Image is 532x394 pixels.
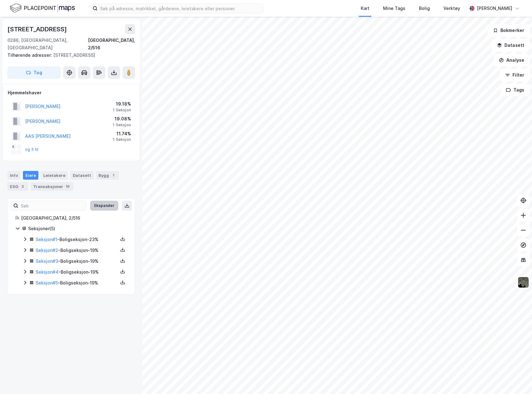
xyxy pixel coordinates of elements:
a: Seksjon#5 [36,280,58,285]
div: [GEOGRAPHIC_DATA], 2/516 [21,214,127,222]
iframe: Chat Widget [501,364,532,394]
a: Seksjon#2 [36,248,58,253]
button: Tags [501,84,530,96]
div: 1 Seksjon [113,137,131,142]
div: Leietakere [41,171,68,180]
div: [STREET_ADDRESS] [7,51,130,59]
div: Hjemmelshaver [8,89,135,96]
input: Søk [18,201,86,210]
div: 1 Seksjon [113,123,131,128]
div: - Boligseksjon - 19% [36,268,118,276]
input: Søk på adresse, matrikkel, gårdeiere, leietakere eller personer [98,4,263,13]
button: Bokmerker [488,24,530,37]
div: Verktøy [443,5,460,12]
button: Datasett [492,39,530,51]
div: 1 Seksjon [113,108,131,113]
span: Tilhørende adresser: [7,52,53,58]
button: Tag [7,66,61,79]
div: [GEOGRAPHIC_DATA], 2/516 [88,37,135,51]
div: Kontrollprogram for chat [501,364,532,394]
div: Kart [361,5,369,12]
button: Ekspander [90,201,118,211]
div: 3 [20,183,26,190]
div: - Boligseksjon - 19% [36,257,118,265]
div: [PERSON_NAME] [477,5,512,12]
div: Bygg [96,171,119,180]
div: 19 [64,183,71,190]
div: Mine Tags [383,5,405,12]
div: - Boligseksjon - 19% [36,279,118,287]
div: Seksjoner ( 5 ) [28,225,127,232]
div: 1 [110,172,116,178]
div: Eiere [23,171,38,180]
a: Seksjon#1 [36,237,57,242]
div: 19.08% [113,115,131,123]
a: Seksjon#3 [36,258,58,264]
div: [STREET_ADDRESS] [7,24,68,34]
a: Seksjon#4 [36,269,59,275]
button: Analyse [494,54,530,66]
div: Transaksjoner [31,182,73,191]
div: ESG [7,182,28,191]
div: Bolig [419,5,430,12]
div: 0286, [GEOGRAPHIC_DATA], [GEOGRAPHIC_DATA] [7,37,88,51]
div: - Boligseksjon - 23% [36,236,118,243]
div: - Boligseksjon - 19% [36,247,118,254]
img: logo.f888ab2527a4732fd821a326f86c7f29.svg [10,3,75,14]
img: 9k= [517,276,529,288]
div: 11.74% [113,130,131,137]
button: Filter [500,69,530,81]
div: Datasett [70,171,94,180]
div: 19.18% [113,100,131,108]
div: Info [7,171,20,180]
